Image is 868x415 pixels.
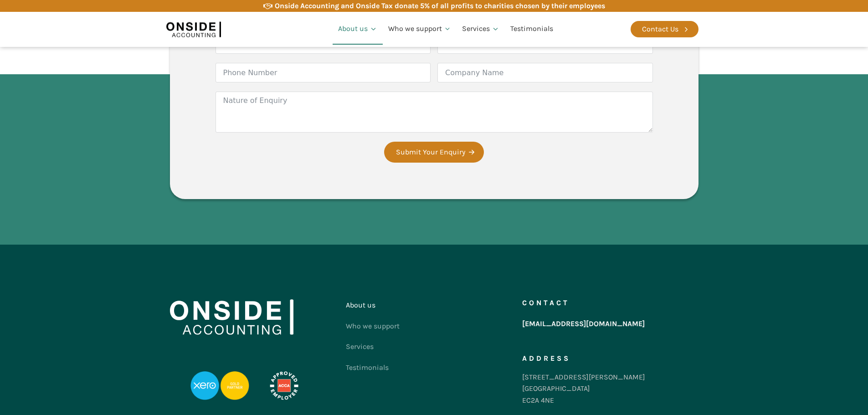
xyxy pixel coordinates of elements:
[346,316,400,337] a: Who we support
[384,142,484,163] button: Submit Your Enquiry
[346,295,400,316] a: About us
[258,371,309,400] img: APPROVED-EMPLOYER-PROFESSIONAL-DEVELOPMENT-REVERSED_LOGO
[346,357,400,378] a: Testimonials
[216,63,431,82] input: Phone Number
[642,23,678,35] div: Contact Us
[346,336,400,357] a: Services
[522,316,645,332] a: [EMAIL_ADDRESS][DOMAIN_NAME]
[522,299,570,307] h5: Contact
[333,14,383,45] a: About us
[170,299,293,335] img: Onside Accounting
[437,63,653,82] input: Company Name
[166,19,221,40] img: Onside Accounting
[505,14,559,45] a: Testimonials
[457,14,505,45] a: Services
[383,14,457,45] a: Who we support
[631,21,699,37] a: Contact Us
[522,355,570,362] h5: Address
[522,371,645,406] div: [STREET_ADDRESS][PERSON_NAME] [GEOGRAPHIC_DATA] EC2A 4NE
[216,92,653,133] textarea: Nature of Enquiry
